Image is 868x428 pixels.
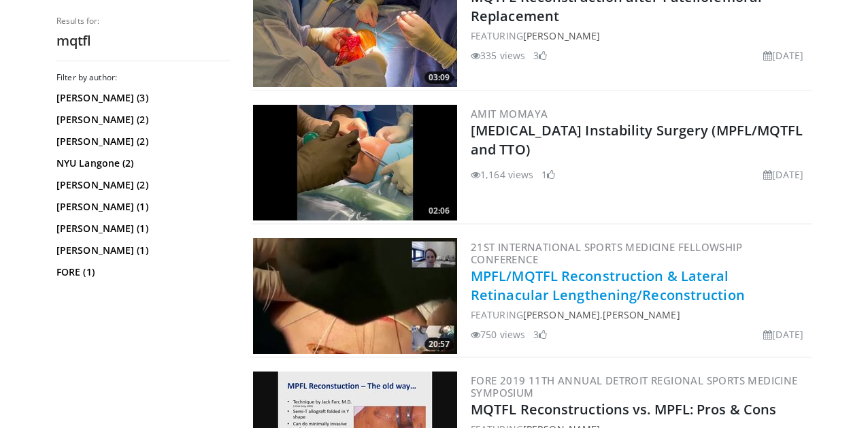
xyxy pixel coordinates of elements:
[56,244,227,257] a: [PERSON_NAME] (1)
[603,308,680,321] a: [PERSON_NAME]
[523,308,600,321] a: [PERSON_NAME]
[56,222,227,235] a: [PERSON_NAME] (1)
[471,29,809,43] div: FEATURING
[533,48,547,63] li: 3
[56,157,227,170] a: NYU Langone (2)
[471,400,776,418] a: MQTFL Reconstructions vs. MPFL: Pros & Cons
[523,29,600,42] a: [PERSON_NAME]
[541,167,555,182] li: 1
[56,200,227,214] a: [PERSON_NAME] (1)
[424,338,454,350] span: 20:57
[56,32,230,50] h2: mqtfl
[471,374,798,399] a: FORE 2019 11th Annual Detroit Regional Sports Medicine Symposium
[56,91,227,105] a: [PERSON_NAME] (3)
[253,105,457,220] a: 02:06
[471,267,745,304] a: MPFL/MQTFL Reconstruction & Lateral Retinacular Lengthening/Reconstruction
[471,121,803,159] a: [MEDICAL_DATA] Instability Surgery (MPFL/MQTFL and TTO)
[471,240,742,266] a: 21st International Sports Medicine Fellowship Conference
[253,238,457,354] img: f2d5e543-b81c-47c8-9ffc-025e9bde6d95.300x170_q85_crop-smart_upscale.jpg
[56,113,227,127] a: [PERSON_NAME] (2)
[471,308,809,322] div: FEATURING ,
[56,135,227,148] a: [PERSON_NAME] (2)
[763,48,803,63] li: [DATE]
[471,167,533,182] li: 1,164 views
[56,265,227,279] a: FORE (1)
[763,167,803,182] li: [DATE]
[471,327,525,342] li: 750 views
[56,72,230,83] h3: Filter by author:
[424,205,454,217] span: 02:06
[763,327,803,342] li: [DATE]
[253,238,457,354] a: 20:57
[471,48,525,63] li: 335 views
[424,71,454,84] span: 03:09
[253,105,457,220] img: 25357586-e666-4c0d-8b9a-1d1bf539c108.300x170_q85_crop-smart_upscale.jpg
[471,107,548,120] a: Amit Momaya
[56,178,227,192] a: [PERSON_NAME] (2)
[533,327,547,342] li: 3
[56,16,230,27] p: Results for:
